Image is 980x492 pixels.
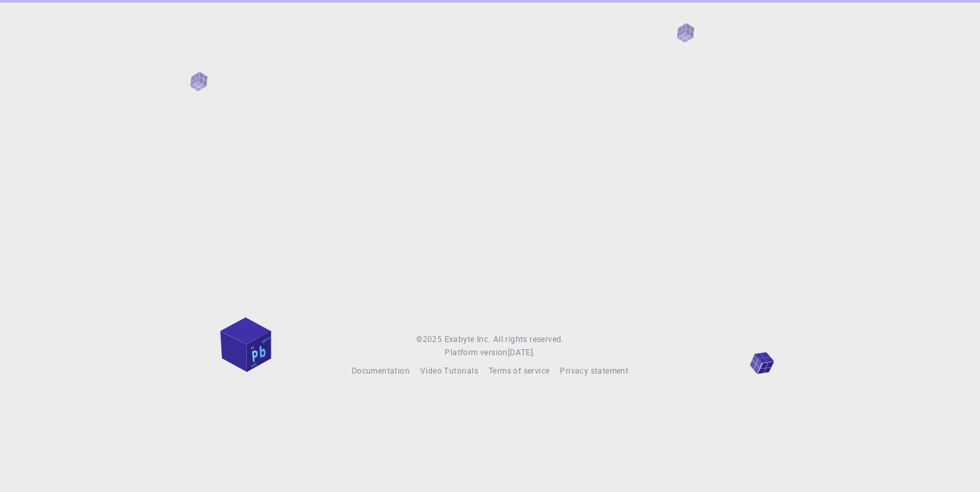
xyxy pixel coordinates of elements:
[489,365,549,376] span: Terms of service
[420,364,478,378] a: Video Tutorials
[352,364,410,378] a: Documentation
[352,365,410,376] span: Documentation
[445,333,491,344] span: Exabyte Inc.
[508,347,535,357] span: [DATE] .
[420,365,478,376] span: Video Tutorials
[416,333,444,346] span: © 2025
[445,333,491,346] a: Exabyte Inc.
[508,346,535,359] a: [DATE].
[445,346,507,359] span: Platform version
[493,333,564,346] span: All rights reserved.
[560,364,628,378] a: Privacy statement
[489,364,549,378] a: Terms of service
[560,365,628,376] span: Privacy statement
